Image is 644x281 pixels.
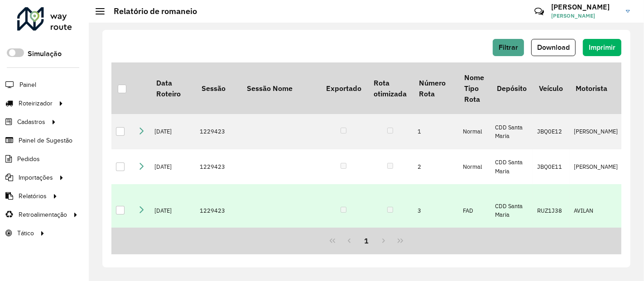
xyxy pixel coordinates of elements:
span: Painel de Sugestão [19,136,72,145]
span: Cadastros [17,117,45,127]
th: Motorista [570,62,623,114]
th: Número Rota [413,62,458,114]
td: 1229423 [195,149,240,185]
td: 1229423 [195,184,240,237]
span: Download [537,43,570,51]
td: [PERSON_NAME] [570,114,623,149]
th: Veículo [533,62,570,114]
button: 1 [358,232,375,249]
td: [DATE] [150,149,195,185]
td: 3 [413,184,458,237]
span: Relatórios [19,191,47,201]
button: Filtrar [493,39,524,56]
h2: Relatório de romaneio [105,6,197,16]
th: Sessão Nome [240,62,320,114]
span: Imprimir [589,43,615,51]
td: Normal [458,114,490,149]
td: JBQ0E11 [533,149,570,185]
button: Imprimir [583,39,621,56]
span: Retroalimentação [19,210,67,219]
td: RUZ1J38 [533,184,570,237]
th: Rota otimizada [367,62,413,114]
label: Simulação [28,48,62,59]
td: AVILAN [570,184,623,237]
td: [DATE] [150,114,195,149]
th: Depósito [490,62,533,114]
a: Contato Rápido [529,2,549,21]
span: [PERSON_NAME] [551,12,619,20]
td: 2 [413,149,458,185]
td: CDD Santa Maria [490,149,533,185]
td: CDD Santa Maria [490,114,533,149]
td: 1229423 [195,114,240,149]
td: Normal [458,149,490,185]
span: Filtrar [499,43,518,51]
span: Importações [19,173,53,182]
td: FAD [458,184,490,237]
span: Tático [17,229,34,238]
span: Painel [19,80,36,90]
td: 1 [413,114,458,149]
td: JBQ0E12 [533,114,570,149]
td: [DATE] [150,184,195,237]
span: Roteirizador [19,99,53,108]
th: Nome Tipo Rota [458,62,490,114]
h3: [PERSON_NAME] [551,3,619,11]
td: CDD Santa Maria [490,184,533,237]
td: [PERSON_NAME] [570,149,623,185]
th: Exportado [320,62,367,114]
span: Pedidos [17,154,40,164]
th: Data Roteiro [150,62,195,114]
th: Sessão [195,62,240,114]
button: Download [531,39,576,56]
